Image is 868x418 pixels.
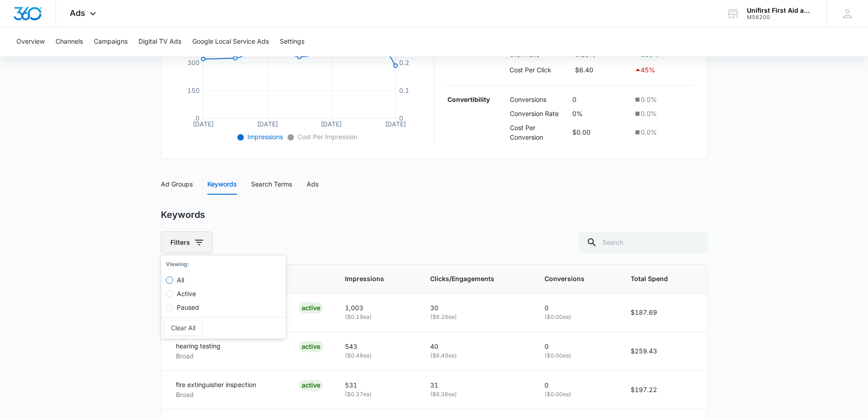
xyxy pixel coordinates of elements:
[570,121,631,144] td: $0.00
[171,323,195,333] span: Clear All
[579,232,708,253] input: Search
[544,303,609,313] p: 0
[345,380,408,390] p: 531
[399,59,409,66] tspan: 0.2
[385,120,406,127] tspan: [DATE]
[508,106,570,121] td: Conversion Rate
[399,86,409,94] tspan: 0.1
[633,95,690,104] div: 0.0 %
[187,59,199,66] tspan: 300
[430,380,522,390] p: 31
[176,341,221,351] p: hearing testing
[747,7,813,14] div: account name
[544,380,609,390] p: 0
[544,342,609,352] p: 0
[634,65,690,76] div: 45 %
[307,179,318,189] div: Ads
[430,352,522,360] p: ( $6.49 ea)
[280,27,304,56] button: Settings
[187,86,199,94] tspan: 150
[161,179,193,189] div: Ad Groups
[56,27,83,56] button: Channels
[207,179,236,189] div: Keywords
[573,62,632,78] td: $6.40
[166,260,281,269] div: Viewing :
[161,209,205,221] h2: Keywords
[508,93,570,107] td: Conversions
[299,302,323,313] div: ACTIVE
[321,120,342,127] tspan: [DATE]
[257,120,277,127] tspan: [DATE]
[399,114,403,122] tspan: 0
[246,133,283,141] span: Impressions
[430,274,509,284] span: Clicks/Engagements
[345,390,408,399] p: ( $0.37 ea)
[544,313,609,322] p: ( $0.00 ea)
[747,14,813,20] div: account id
[296,133,357,141] span: Cost Per Impression
[176,390,256,400] p: Broad
[345,352,408,360] p: ( $0.48 ea)
[345,313,408,322] p: ( $0.19 ea)
[544,274,596,284] span: Conversions
[345,342,408,352] p: 543
[570,93,631,107] td: 0
[176,380,256,390] p: fire extinguisher inspection
[94,27,128,56] button: Campaigns
[161,232,212,253] button: Filters
[430,390,522,399] p: ( $6.36 ea)
[508,121,570,144] td: Cost Per Conversion
[633,127,690,137] div: 0.0 %
[251,179,292,189] div: Search Terms
[173,303,203,311] span: Paused
[195,114,199,122] tspan: 0
[164,320,203,336] button: Clear All
[620,370,707,409] td: $197.22
[620,293,707,332] td: $187.69
[447,96,490,103] strong: Convertibility
[507,62,573,78] td: Cost Per Click
[430,303,522,313] p: 30
[345,274,395,284] span: Impressions
[139,27,181,56] button: Digital TV Ads
[70,8,85,18] span: Ads
[544,390,609,399] p: ( $0.00 ea)
[430,313,522,322] p: ( $6.26 ea)
[570,106,631,121] td: 0%
[299,380,323,391] div: ACTIVE
[633,109,690,118] div: 0.0 %
[544,352,609,360] p: ( $0.00 ea)
[16,27,45,56] button: Overview
[192,27,269,56] button: Google Local Service Ads
[173,290,200,297] span: Active
[620,332,707,370] td: $259.43
[173,276,188,284] span: All
[631,274,679,284] span: Total Spend
[192,120,213,127] tspan: [DATE]
[176,351,221,361] p: Broad
[299,341,323,352] div: ACTIVE
[345,303,408,313] p: 1,003
[430,342,522,352] p: 40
